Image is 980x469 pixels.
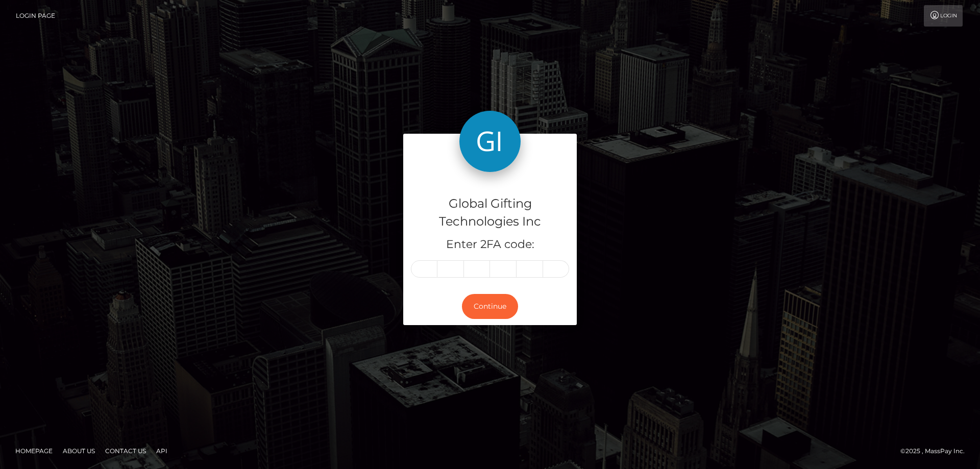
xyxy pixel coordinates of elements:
[459,111,521,172] img: Global Gifting Technologies Inc
[924,5,963,27] a: Login
[59,443,99,459] a: About Us
[11,443,57,459] a: Homepage
[411,237,569,253] h5: Enter 2FA code:
[900,446,972,457] div: © 2025 , MassPay Inc.
[16,5,55,27] a: Login Page
[411,195,569,231] h4: Global Gifting Technologies Inc
[462,294,518,319] button: Continue
[152,443,171,459] a: API
[101,443,150,459] a: Contact Us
